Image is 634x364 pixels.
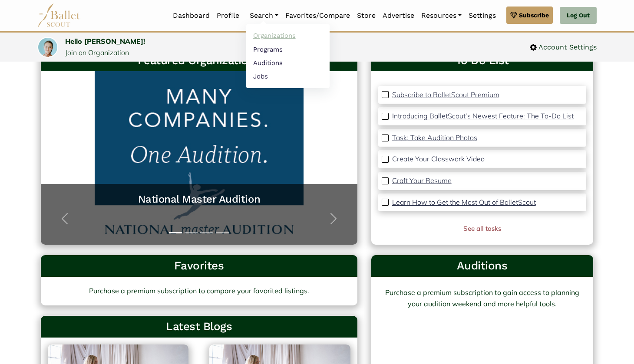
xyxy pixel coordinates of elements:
img: profile picture [38,38,57,66]
a: Learn How to Get the Most Out of BalletScout [392,197,536,208]
a: Dashboard [169,7,213,25]
a: Favorites/Compare [282,7,353,25]
a: Auditions [246,56,330,69]
a: Resources [418,7,465,25]
a: Create Your Classwork Video [392,154,485,165]
a: Store [353,7,379,25]
button: Slide 4 [216,228,229,238]
p: Subscribe to BalletScout Premium [392,90,499,99]
a: Search [246,7,282,25]
ul: Resources [246,24,330,88]
p: Create Your Classwork Video [392,154,485,163]
p: Learn How to Get the Most Out of BalletScout [392,198,536,207]
p: Craft Your Resume [392,176,452,185]
h3: Auditions [378,259,586,273]
a: Log Out [560,7,597,24]
a: Purchase a premium subscription to gain access to planning your audition weekend and more helpful... [385,288,579,308]
img: gem.svg [510,10,517,20]
p: Task: Take Audition Photos [392,133,477,142]
a: Join an Organization [65,48,129,57]
a: National Master Audition [50,193,349,206]
a: Account Settings [530,42,597,53]
h3: Favorites [48,259,350,273]
p: Introducing BalletScout’s Newest Feature: The To-Do List [392,111,574,120]
a: Task: Take Audition Photos [392,132,477,144]
button: Slide 1 [169,228,182,238]
a: Craft Your Resume [392,175,452,187]
a: See all tasks [463,224,501,233]
a: Subscribe to BalletScout Premium [392,89,499,101]
a: Programs [246,43,330,56]
a: Advertise [379,7,418,25]
a: Organizations [246,29,330,43]
button: Slide 3 [200,228,213,238]
a: Settings [465,7,499,25]
a: Profile [213,7,243,25]
span: Subscribe [519,10,549,20]
a: Jobs [246,69,330,83]
a: Subscribe [506,7,553,24]
span: Account Settings [537,42,597,53]
a: Introducing BalletScout’s Newest Feature: The To-Do List [392,111,574,122]
a: Hello [PERSON_NAME]! [65,37,145,46]
a: Purchase a premium subscription to compare your favorited listings. [41,277,357,305]
h3: Latest Blogs [48,319,350,334]
button: Slide 2 [185,228,198,238]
